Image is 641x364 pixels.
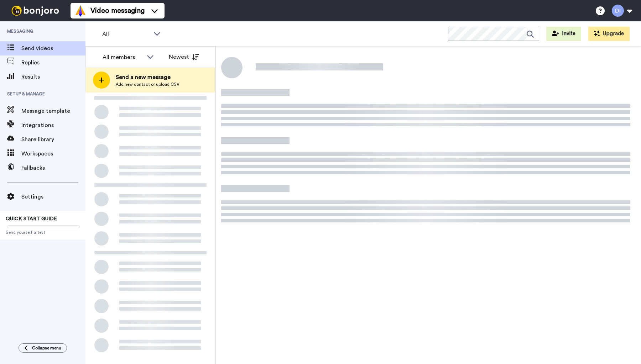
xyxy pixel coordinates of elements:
[116,73,179,81] span: Send a new message
[21,44,85,53] span: Send videos
[546,27,581,41] button: Invite
[21,121,85,130] span: Integrations
[163,50,204,64] button: Newest
[19,343,67,353] button: Collapse menu
[6,230,80,235] span: Send yourself a test
[116,81,179,87] span: Add new contact or upload CSV
[90,6,145,16] span: Video messaging
[21,107,85,115] span: Message template
[21,164,85,172] span: Fallbacks
[21,58,85,67] span: Replies
[32,345,61,351] span: Collapse menu
[21,135,85,144] span: Share library
[6,216,57,221] span: QUICK START GUIDE
[21,73,85,81] span: Results
[103,53,143,62] div: All members
[21,149,85,158] span: Workspaces
[588,27,630,41] button: Upgrade
[75,5,86,16] img: vm-color.svg
[21,192,85,201] span: Settings
[9,6,62,16] img: bj-logo-header-white.svg
[102,30,150,38] span: All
